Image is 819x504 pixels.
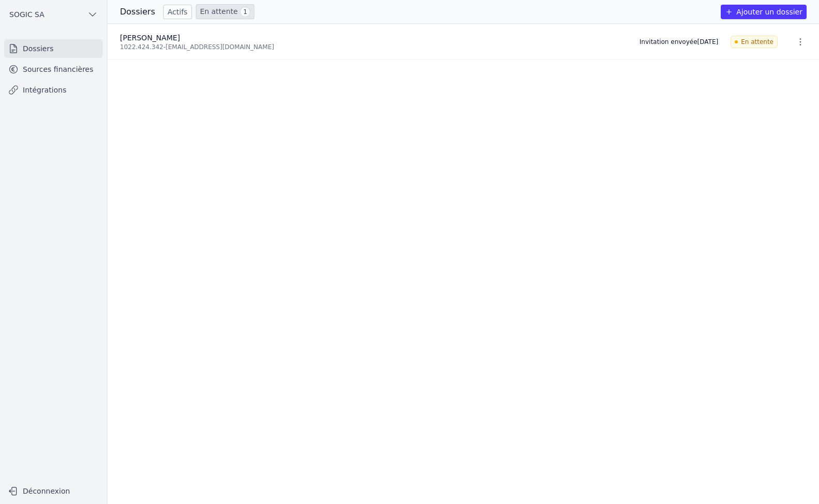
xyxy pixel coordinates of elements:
[196,4,254,19] a: En attente 1
[120,43,627,51] div: 1022.424.342 - [EMAIL_ADDRESS][DOMAIN_NAME]
[4,39,103,58] a: Dossiers
[9,9,44,20] span: SOGIC SA
[4,6,103,23] button: SOGIC SA
[240,7,250,17] span: 1
[721,5,807,19] button: Ajouter un dossier
[120,6,155,18] h3: Dossiers
[4,81,103,99] a: Intégrations
[4,483,103,499] button: Déconnexion
[4,60,103,79] a: Sources financières
[163,5,192,19] a: Actifs
[120,34,180,42] span: [PERSON_NAME]
[731,36,778,48] span: En attente
[640,38,718,46] div: Invitation envoyée [DATE]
